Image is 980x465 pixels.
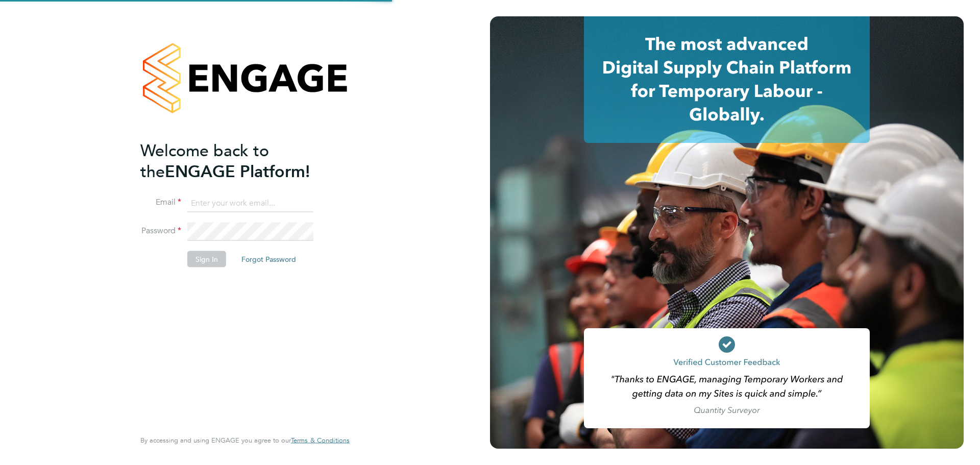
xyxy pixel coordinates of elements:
span: Terms & Conditions [291,436,350,445]
h2: ENGAGE Platform! [140,140,339,182]
label: Email [140,197,181,208]
input: Enter your work email... [187,194,313,212]
label: Password [140,226,181,236]
button: Forgot Password [233,251,304,267]
span: Welcome back to the [140,140,269,181]
button: Sign In [187,251,226,267]
span: By accessing and using ENGAGE you agree to our [140,436,350,445]
a: Terms & Conditions [291,436,350,445]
